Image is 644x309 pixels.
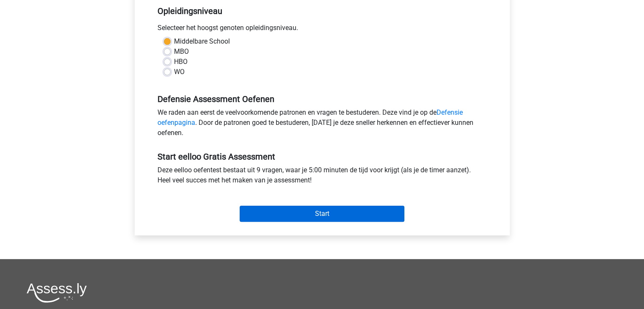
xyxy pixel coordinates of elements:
label: MBO [174,47,189,57]
div: We raden aan eerst de veelvoorkomende patronen en vragen te bestuderen. Deze vind je op de . Door... [151,108,493,141]
label: Middelbare School [174,36,230,47]
h5: Start eelloo Gratis Assessment [158,152,487,162]
img: Assessly logo [27,283,87,303]
h5: Opleidingsniveau [158,3,487,19]
input: Start [240,206,404,222]
div: Deze eelloo oefentest bestaat uit 9 vragen, waar je 5:00 minuten de tijd voor krijgt (als je de t... [151,165,493,189]
label: WO [174,67,185,77]
div: Selecteer het hoogst genoten opleidingsniveau. [151,23,493,36]
h5: Defensie Assessment Oefenen [158,94,487,104]
label: HBO [174,57,188,67]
